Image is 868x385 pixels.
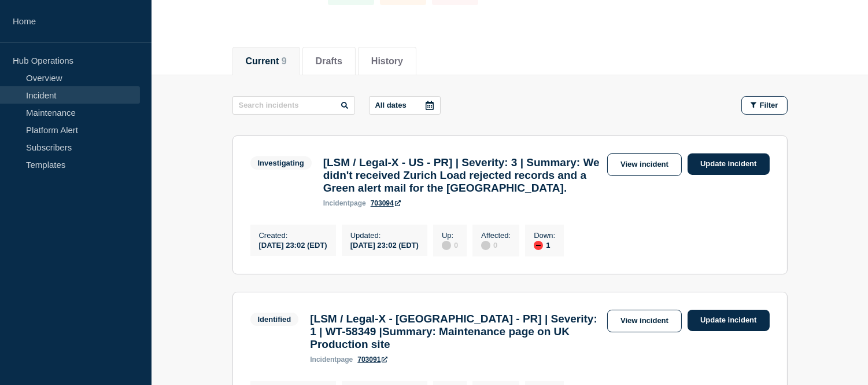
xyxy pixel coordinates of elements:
[481,241,490,250] div: disabled
[310,355,337,364] span: incident
[371,56,403,67] button: History
[442,231,458,240] p: Up :
[350,231,419,240] p: Updated :
[250,156,312,170] span: Investigating
[534,240,555,250] div: 1
[282,56,287,66] span: 9
[357,355,387,364] a: 703091
[607,310,682,332] a: View incident
[323,199,350,207] span: incident
[607,153,682,176] a: View incident
[534,241,543,250] div: down
[741,96,788,115] button: Filter
[442,240,458,250] div: 0
[310,313,601,351] h3: [LSM / Legal-X - [GEOGRAPHIC_DATA] - PR] | Severity: 1 | WT-58349 |Summary: Maintenance page on U...
[688,153,770,175] a: Update incident
[259,240,327,250] div: [DATE] 23:02 (EDT)
[310,355,353,364] p: page
[375,101,407,109] p: All dates
[481,240,511,250] div: 0
[250,313,299,326] span: Identified
[246,56,287,67] button: Current 9
[316,56,342,67] button: Drafts
[323,156,601,195] h3: [LSM / Legal-X - US - PR] | Severity: 3 | Summary: We didn't received Zurich Load rejected record...
[350,240,419,250] div: [DATE] 23:02 (EDT)
[481,231,511,240] p: Affected :
[760,101,778,109] span: Filter
[442,241,451,250] div: disabled
[534,231,555,240] p: Down :
[688,310,770,331] a: Update incident
[232,96,355,115] input: Search incidents
[323,199,366,207] p: page
[371,199,401,207] a: 703094
[369,96,441,115] button: All dates
[259,231,327,240] p: Created :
